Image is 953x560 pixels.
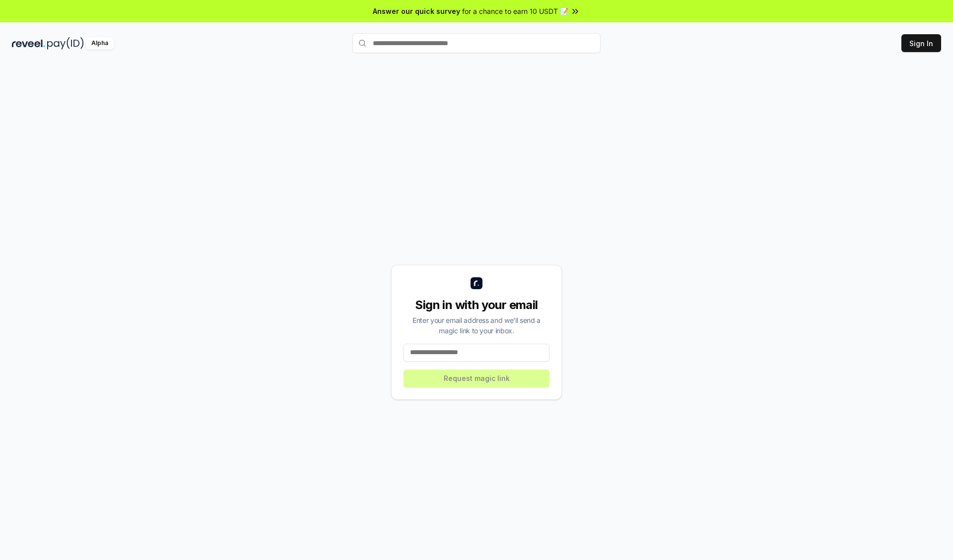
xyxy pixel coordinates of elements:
img: logo_small [471,277,482,289]
div: Alpha [86,37,114,50]
button: Sign In [901,34,941,52]
span: for a chance to earn 10 USDT 📝 [462,6,568,16]
span: Answer our quick survey [373,6,460,16]
img: pay_id [47,37,84,50]
img: reveel_dark [12,37,45,50]
div: Enter your email address and we’ll send a magic link to your inbox. [404,315,549,336]
div: Sign in with your email [404,297,549,313]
